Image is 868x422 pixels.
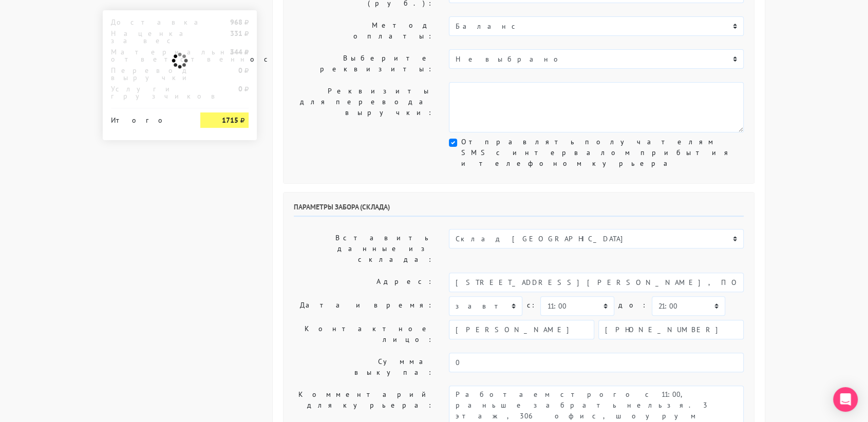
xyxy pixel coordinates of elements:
[618,296,648,314] label: до:
[103,18,193,26] div: Доставка
[111,112,185,124] div: Итого
[103,48,193,63] div: Материальная ответственность
[449,320,594,339] input: Имя
[286,353,441,381] label: Сумма выкупа:
[461,137,744,169] label: Отправлять получателям SMS с интервалом прибытия и телефоном курьера
[103,67,193,81] div: Перевод выручки
[286,49,441,78] label: Выберите реквизиты:
[286,296,441,316] label: Дата и время:
[286,273,441,292] label: Адрес:
[230,17,242,27] strong: 968
[286,82,441,132] label: Реквизиты для перевода выручки:
[286,16,441,45] label: Метод оплаты:
[833,387,858,412] div: Open Intercom Messenger
[526,296,536,314] label: c:
[171,51,189,70] img: ajax-loader.gif
[222,116,238,125] strong: 1715
[294,203,744,217] h6: Параметры забора (склада)
[286,229,441,268] label: Вставить данные из склада:
[103,30,193,44] div: Наценка за вес
[286,320,441,349] label: Контактное лицо:
[103,85,193,100] div: Услуги грузчиков
[598,320,744,339] input: Телефон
